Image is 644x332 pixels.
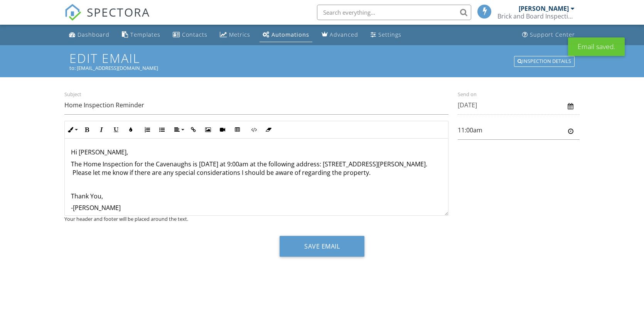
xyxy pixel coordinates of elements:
[317,5,471,20] input: Search everything...
[378,31,401,38] div: Settings
[530,31,575,38] div: Support Center
[230,122,244,137] button: Insert Table
[64,91,81,98] label: Subject
[497,12,575,20] div: Brick and Board Inspections
[123,122,138,137] button: Colors
[64,10,150,27] a: SPECTORA
[71,192,442,200] p: Thank You,
[182,31,207,38] div: Contacts
[201,122,215,137] button: Insert Image (⌘P)
[261,122,276,137] button: Clear Formatting
[271,31,309,38] div: Automations
[458,96,580,115] input: Please Select
[514,56,575,67] div: Inspection Details
[568,37,625,56] div: Email saved.
[458,91,477,98] label: Send on
[514,57,575,64] a: Inspection Details
[87,4,150,20] span: SPECTORA
[71,160,442,177] p: The Home Inspection for the Cavenaughs is [DATE] at 9:00am at the following address: [STREET_ADDR...
[458,121,580,140] input: Please Select
[66,28,113,42] a: Dashboard
[140,122,155,137] button: Ordered List
[155,122,169,137] button: Unordered List
[280,236,364,257] button: Save Email
[71,148,442,156] p: Hi [PERSON_NAME],
[71,203,442,212] p: -[PERSON_NAME]
[319,28,361,42] a: Advanced
[229,31,250,38] div: Metrics
[65,122,79,137] button: Inline Style
[109,122,123,137] button: Underline (⌘U)
[330,31,358,38] div: Advanced
[69,51,575,65] h1: Edit Email
[186,122,201,137] button: Insert Link (⌘K)
[217,28,253,42] a: Metrics
[119,28,164,42] a: Templates
[170,28,211,42] a: Contacts
[64,4,81,21] img: The Best Home Inspection Software - Spectora
[94,122,109,137] button: Italic (⌘I)
[79,122,94,137] button: Bold (⌘B)
[519,5,569,12] div: [PERSON_NAME]
[519,28,578,42] a: Support Center
[78,31,110,38] div: Dashboard
[171,122,186,137] button: Align
[130,31,160,38] div: Templates
[260,28,312,42] a: Automations (Basic)
[215,122,230,137] button: Insert Video
[69,65,575,71] div: to: [EMAIL_ADDRESS][DOMAIN_NAME]
[64,216,448,222] div: Your header and footer will be placed around the text.
[368,28,405,42] a: Settings
[246,122,261,137] button: Code View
